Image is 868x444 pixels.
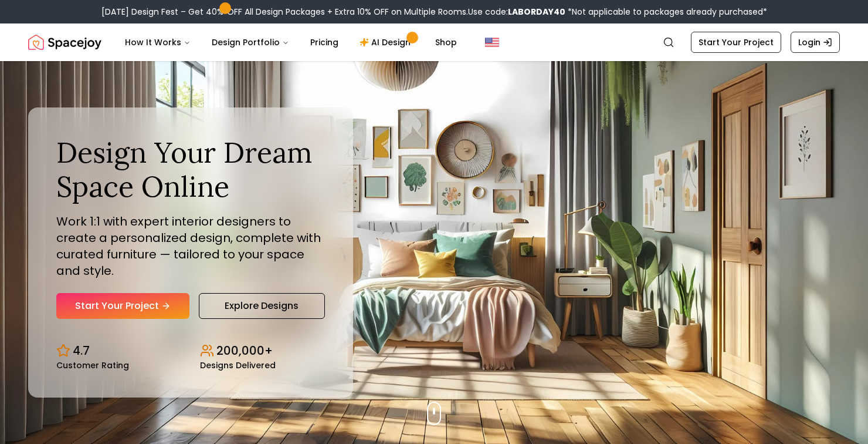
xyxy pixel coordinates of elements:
img: Spacejoy Logo [28,31,101,54]
p: 200,000+ [216,342,273,359]
a: Pricing [301,31,348,54]
small: Customer Rating [56,361,129,369]
a: Start Your Project [56,293,189,319]
b: LABORDAY40 [508,6,565,18]
div: Design stats [56,333,325,369]
nav: Global [28,23,840,61]
a: Shop [426,31,466,54]
nav: Main [116,31,466,54]
a: Explore Designs [199,293,325,319]
a: AI Design [350,31,423,54]
img: United States [485,35,499,49]
small: Designs Delivered [200,361,276,369]
button: How It Works [116,31,200,54]
a: Spacejoy [28,31,101,54]
p: Work 1:1 with expert interior designers to create a personalized design, complete with curated fu... [56,213,325,279]
div: [DATE] Design Fest – Get 40% OFF All Design Packages + Extra 10% OFF on Multiple Rooms. [101,6,767,18]
a: Start Your Project [691,32,781,53]
span: Use code: [468,6,565,18]
a: Login [791,32,840,53]
h1: Design Your Dream Space Online [56,136,325,203]
p: 4.7 [73,342,90,359]
button: Design Portfolio [202,31,299,54]
span: *Not applicable to packages already purchased* [565,6,767,18]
